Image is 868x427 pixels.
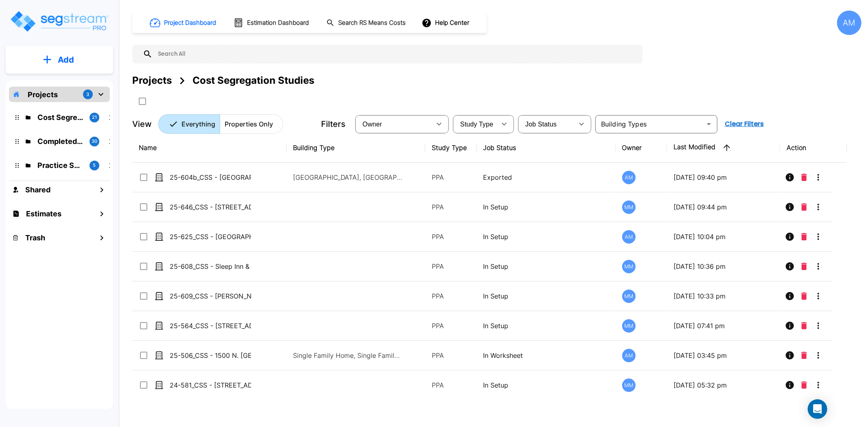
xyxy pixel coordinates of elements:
h1: Shared [25,184,50,195]
p: In Setup [483,291,609,301]
th: Study Type [425,133,477,163]
button: More-Options [810,229,826,245]
span: Job Status [525,121,557,128]
p: 21 [92,114,97,121]
button: More-Options [810,377,826,393]
p: Everything [181,119,215,129]
div: MM [622,260,636,273]
div: Select [357,113,431,135]
th: Action [780,133,847,163]
button: Properties Only [220,114,283,134]
p: [DATE] 10:04 pm [673,232,774,242]
p: PPA [432,232,470,242]
div: Select [455,113,496,135]
p: Add [58,54,74,66]
p: 3 [87,91,90,98]
button: More-Options [810,288,826,304]
div: MM [622,290,636,303]
button: Delete [798,258,810,274]
h1: Trash [25,232,45,243]
button: More-Options [810,258,826,274]
div: Cost Segregation Studies [192,73,314,88]
p: Cost Segregation Studies [37,112,83,123]
div: Projects [132,73,172,88]
button: SelectAll [134,93,151,109]
button: Everything [158,114,220,134]
th: Owner [616,133,667,163]
button: More-Options [810,318,826,334]
button: Info [782,199,798,215]
button: Add [6,48,113,72]
div: AM [622,171,636,184]
p: 25-564_CSS - [STREET_ADDRESS][PERSON_NAME], ID - Concentrate - [PERSON_NAME] [170,321,251,331]
p: Exported [483,172,609,182]
p: Filters [321,118,345,130]
div: MM [622,200,636,214]
p: Practice Samples [37,160,83,171]
div: Platform [158,114,283,134]
th: Name [132,133,286,163]
p: Properties Only [225,119,273,129]
div: Open Intercom Messenger [808,399,827,419]
button: Project Dashboard [146,14,221,32]
p: Projects [28,89,58,100]
p: PPA [432,202,470,212]
p: [DATE] 10:36 pm [673,261,774,271]
div: MM [622,379,636,392]
button: Clear Filters [722,116,767,132]
th: Last Modified [667,133,780,163]
button: Delete [798,347,810,364]
button: More-Options [810,347,826,364]
p: [DATE] 05:32 pm [673,380,774,390]
p: PPA [432,291,470,301]
p: In Setup [483,202,609,212]
h1: Search RS Means Costs [338,18,406,28]
p: 25-646_CSS - [STREET_ADDRESS][PERSON_NAME] - TRES Real Estate Services - [PERSON_NAME] [170,202,251,212]
p: In Setup [483,261,609,271]
button: Delete [798,318,810,334]
p: [GEOGRAPHIC_DATA], [GEOGRAPHIC_DATA] [293,172,403,182]
span: Owner [363,121,382,128]
p: PPA [432,172,470,182]
h1: Project Dashboard [164,18,216,28]
p: [DATE] 03:45 pm [673,351,774,360]
p: Single Family Home, Single Family Home Site [293,351,403,360]
button: Info [782,377,798,393]
p: 30 [92,138,97,145]
button: Open [703,118,715,130]
p: In Worksheet [483,351,609,360]
span: Study Type [460,121,493,128]
button: Info [782,318,798,334]
button: More-Options [810,199,826,215]
button: Estimation Dashboard [230,14,313,31]
p: 24-581_CSS - [STREET_ADDRESS] - WHZ Strategic Wealth LLC - [PERSON_NAME] [170,380,251,390]
p: [DATE] 07:41 pm [673,321,774,331]
div: AM [622,230,636,244]
p: [DATE] 10:33 pm [673,291,774,301]
p: PPA [432,351,470,360]
p: [DATE] 09:44 pm [673,202,774,212]
div: AM [837,11,861,35]
p: [DATE] 09:40 pm [673,172,774,182]
p: 25-625_CSS - [GEOGRAPHIC_DATA] [GEOGRAPHIC_DATA], [GEOGRAPHIC_DATA] - Greens Group 11 LLC - [GEOG... [170,232,251,242]
button: Info [782,347,798,364]
p: 25-506_CSS - 1500 N. [GEOGRAPHIC_DATA], [GEOGRAPHIC_DATA] - [GEOGRAPHIC_DATA] Properties - [PERSO... [170,351,251,360]
p: Completed Projects [37,136,83,147]
button: Info [782,258,798,274]
p: PPA [432,380,470,390]
p: View [132,118,152,130]
th: Building Type [286,133,425,163]
div: Select [520,113,573,135]
div: AM [622,349,636,362]
p: In Setup [483,232,609,242]
button: Delete [798,288,810,304]
p: 25-609_CSS - [PERSON_NAME] Oshkosh, [GEOGRAPHIC_DATA] - Serenity Hosp - [PERSON_NAME] [170,291,251,301]
button: Help Center [420,15,472,30]
p: PPA [432,261,470,271]
button: Info [782,169,798,185]
p: PPA [432,321,470,331]
button: Delete [798,229,810,245]
button: Delete [798,169,810,185]
p: 25-608_CSS - Sleep Inn & Suites [GEOGRAPHIC_DATA], [GEOGRAPHIC_DATA] - Serenity Hosp - [PERSON_NAME] [170,261,251,271]
button: Delete [798,199,810,215]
